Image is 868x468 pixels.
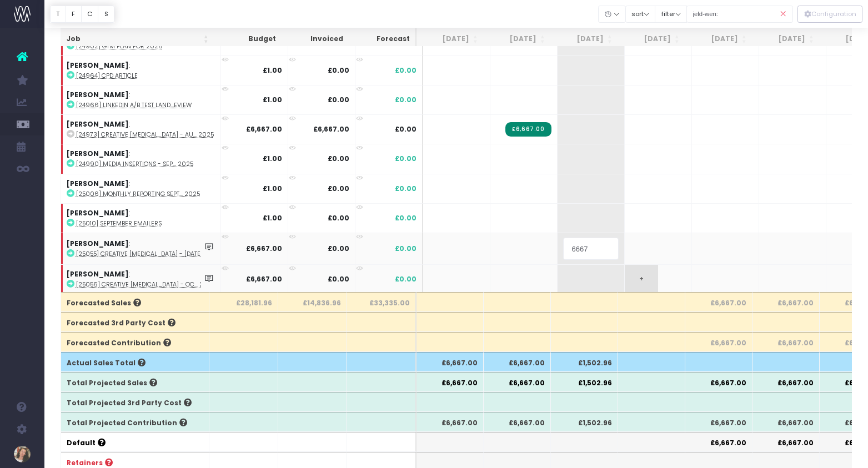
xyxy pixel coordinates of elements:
button: filter [655,6,687,23]
td: : [61,174,221,203]
abbr: [25056] Creative Retainer - October 2025 [76,280,215,289]
span: £0.00 [395,95,417,105]
th: £6,667.00 [417,372,484,392]
abbr: [25006] Monthly Reporting September 2025 [76,190,200,198]
td: : [61,144,221,173]
strong: £0.00 [328,66,349,75]
strong: £0.00 [328,244,349,253]
th: £6,667.00 [752,372,820,392]
th: Forecast [349,28,417,50]
span: Streamtime Invoice: ST7037 – [24973] Creative Retainer - August 2025 [505,122,551,137]
button: sort [625,6,656,23]
abbr: [25055] Creative Retainer - Sept 2025 [76,250,206,258]
strong: £1.00 [263,95,282,104]
strong: £6,667.00 [246,124,282,134]
th: £6,667.00 [752,292,820,312]
th: Default [61,432,209,452]
th: Nov 25: activate to sort column ascending [685,28,752,50]
strong: £1.00 [263,184,282,193]
span: Forecasted Sales [67,298,141,308]
button: C [81,6,99,23]
abbr: [24964] CPD Article [76,72,138,80]
th: £14,836.96 [278,292,347,312]
th: Invoiced [282,28,349,50]
th: Budget [214,28,282,50]
strong: £0.00 [328,213,349,223]
span: £0.00 [395,274,417,284]
th: £6,667.00 [484,412,551,432]
strong: £6,667.00 [246,244,282,253]
td: : [61,56,221,85]
th: £6,667.00 [752,432,820,452]
button: Configuration [797,6,862,23]
th: £28,181.96 [209,292,278,312]
input: Search... [686,6,793,23]
abbr: [24973] Creative Retainer - August 2025 [76,130,214,139]
th: £6,667.00 [484,352,551,372]
th: Total Projected 3rd Party Cost [61,392,209,412]
span: £0.00 [395,154,417,164]
th: £6,667.00 [685,432,752,452]
strong: £6,667.00 [246,274,282,284]
strong: [PERSON_NAME] [67,208,129,218]
td: : [61,85,221,114]
th: Jul 25: activate to sort column ascending [417,28,484,50]
strong: £6,667.00 [313,124,349,134]
th: £6,667.00 [752,332,820,352]
strong: [PERSON_NAME] [67,149,129,158]
th: £1,502.96 [551,412,618,432]
strong: [PERSON_NAME] [67,179,129,188]
abbr: [25010] September Emailers [76,219,162,228]
abbr: [24902] GTM Plan for 2026 [76,42,163,51]
strong: £0.00 [328,154,349,163]
abbr: [24966] LinkedIn A/B Test Landing Page Review [76,101,192,109]
div: Vertical button group [50,6,114,23]
th: £6,667.00 [484,372,551,392]
th: £6,667.00 [685,372,752,392]
strong: £0.00 [328,184,349,193]
abbr: [24990] Media Insertions - September 2025 [76,160,193,168]
td: : [61,114,221,144]
td: : [61,233,221,264]
strong: £1.00 [263,154,282,163]
span: £0.00 [395,213,417,223]
th: £1,502.96 [551,352,618,372]
th: £6,667.00 [685,412,752,432]
th: Total Projected Contribution [61,412,209,432]
img: images/default_profile_image.png [14,446,31,462]
th: Forecasted Contribution [61,332,209,352]
strong: £0.00 [328,95,349,104]
button: F [66,6,82,23]
strong: [PERSON_NAME] [67,90,129,99]
th: £6,667.00 [685,292,752,312]
span: + [625,265,658,294]
button: S [98,6,114,23]
span: £0.00 [395,66,417,76]
td: : [61,203,221,233]
strong: £1.00 [263,66,282,75]
th: £6,667.00 [752,412,820,432]
th: £6,667.00 [685,332,752,352]
th: Dec 25: activate to sort column ascending [752,28,820,50]
th: Aug 25: activate to sort column ascending [484,28,551,50]
th: £6,667.00 [417,352,484,372]
th: £1,502.96 [551,372,618,392]
button: T [50,6,66,23]
strong: [PERSON_NAME] [67,61,129,70]
th: Job: activate to sort column ascending [61,28,214,50]
strong: £1.00 [263,213,282,223]
strong: [PERSON_NAME] [67,119,129,129]
th: Sep 25: activate to sort column ascending [551,28,618,50]
strong: [PERSON_NAME] [67,239,129,248]
th: Actual Sales Total [61,352,209,372]
td: : [61,264,221,294]
th: £6,667.00 [417,412,484,432]
strong: [PERSON_NAME] [67,269,129,279]
th: Total Projected Sales [61,372,209,392]
span: £0.00 [395,184,417,194]
strong: £0.00 [328,274,349,284]
div: Vertical button group [797,6,862,23]
th: Forecasted 3rd Party Cost [61,312,209,332]
th: £33,335.00 [347,292,417,312]
span: £0.00 [395,124,417,134]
